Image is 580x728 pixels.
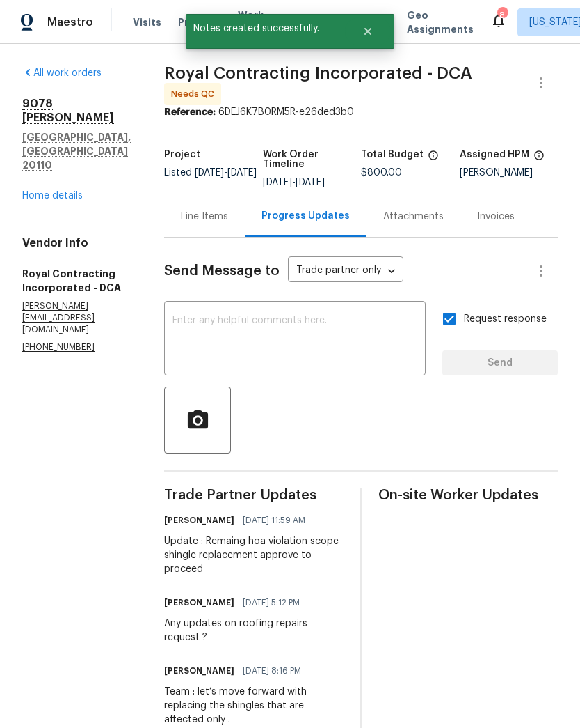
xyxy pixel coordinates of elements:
[361,150,424,160] h5: Total Budget
[164,596,234,610] h6: [PERSON_NAME]
[133,15,161,29] span: Visits
[243,664,301,678] span: [DATE] 8:16 PM
[164,513,234,527] h6: [PERSON_NAME]
[464,312,547,327] span: Request response
[164,534,344,576] div: Update : Remaing hoa violation scope shingle replacement approve to proceed
[47,15,93,29] span: Maestro
[243,596,300,610] span: [DATE] 5:12 PM
[22,191,83,201] a: Home details
[164,105,558,119] div: 6DEJ6K7B0RM5R-e26ded3b0
[497,8,507,22] div: 8
[195,168,224,178] span: [DATE]
[460,150,529,160] h5: Assigned HPM
[227,168,257,178] span: [DATE]
[460,168,558,178] div: [PERSON_NAME]
[238,8,273,36] span: Work Orders
[533,150,545,168] span: The hpm assigned to this work order.
[407,8,474,36] span: Geo Assignments
[361,168,402,178] span: $800.00
[164,488,344,502] span: Trade Partner Updates
[181,210,228,224] div: Line Items
[164,65,472,82] span: Royal Contracting Incorporated - DCA
[164,168,257,178] span: Listed
[171,87,220,101] span: Needs QC
[195,168,257,178] span: -
[164,107,216,117] b: Reference:
[288,260,403,283] div: Trade partner only
[263,150,362,169] h5: Work Order Timeline
[22,236,131,250] h4: Vendor Info
[243,513,305,527] span: [DATE] 11:59 AM
[164,617,344,644] div: Any updates on roofing repairs request ?
[477,210,515,224] div: Invoices
[164,685,344,727] div: Team : let’s move forward with replacing the shingles that are affected only .
[164,664,234,678] h6: [PERSON_NAME]
[296,178,325,187] span: [DATE]
[164,264,280,278] span: Send Message to
[22,267,131,295] h5: Royal Contracting Incorporated - DCA
[428,150,439,168] span: The total cost of line items that have been proposed by Opendoor. This sum includes line items th...
[178,15,221,29] span: Projects
[345,17,391,45] button: Close
[186,14,345,43] span: Notes created successfully.
[263,178,325,187] span: -
[378,488,558,502] span: On-site Worker Updates
[383,210,444,224] div: Attachments
[263,178,292,187] span: [DATE]
[22,68,102,78] a: All work orders
[261,209,350,223] div: Progress Updates
[164,150,200,160] h5: Project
